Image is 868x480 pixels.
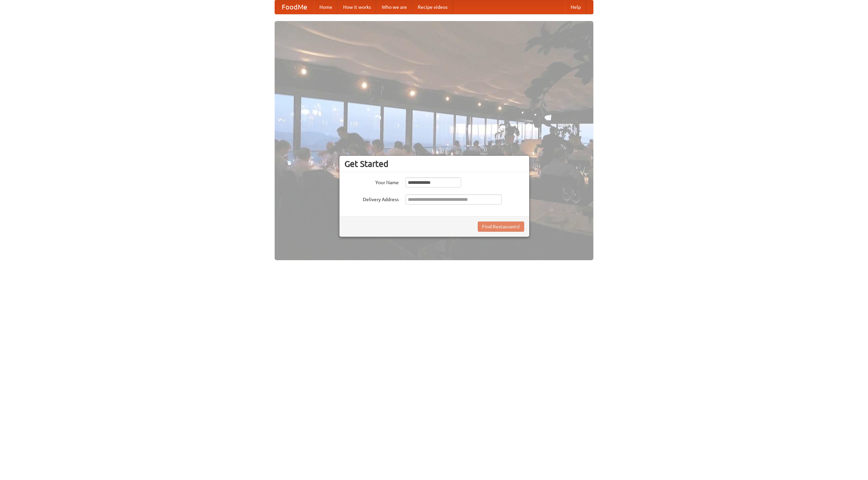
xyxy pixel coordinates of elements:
a: How it works [338,0,376,14]
label: Delivery Address [344,194,399,203]
a: Home [314,0,338,14]
label: Your Name [344,177,399,186]
a: Help [565,0,586,14]
h3: Get Started [344,159,524,169]
a: Recipe videos [412,0,453,14]
a: FoodMe [275,0,314,14]
button: Find Restaurants! [478,222,524,232]
a: Who we are [376,0,412,14]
